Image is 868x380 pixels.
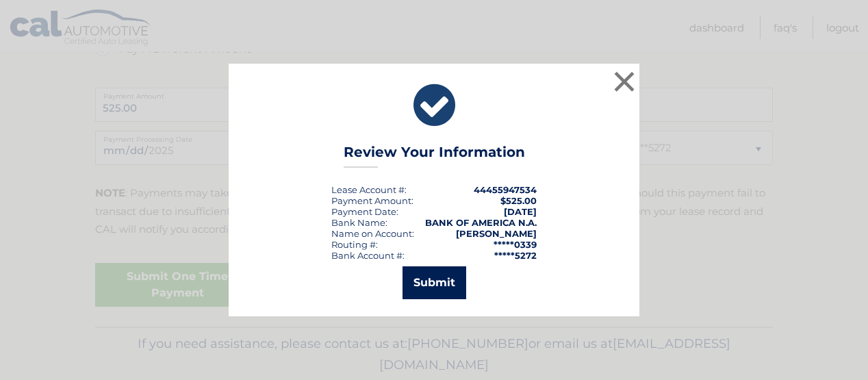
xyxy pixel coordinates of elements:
div: Routing #: [331,239,378,250]
span: [DATE] [504,206,537,217]
button: × [611,68,638,95]
div: Lease Account #: [331,184,407,195]
div: Name on Account: [331,228,414,239]
div: Bank Account #: [331,250,405,261]
button: Submit [403,266,466,299]
strong: 44455947534 [474,184,537,195]
div: : [331,206,398,217]
span: Payment Date [331,206,396,217]
h3: Review Your Information [344,144,525,168]
strong: [PERSON_NAME] [456,228,537,239]
div: Bank Name: [331,217,387,228]
span: $525.00 [500,195,537,206]
div: Payment Amount: [331,195,413,206]
strong: BANK OF AMERICA N.A. [425,217,537,228]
